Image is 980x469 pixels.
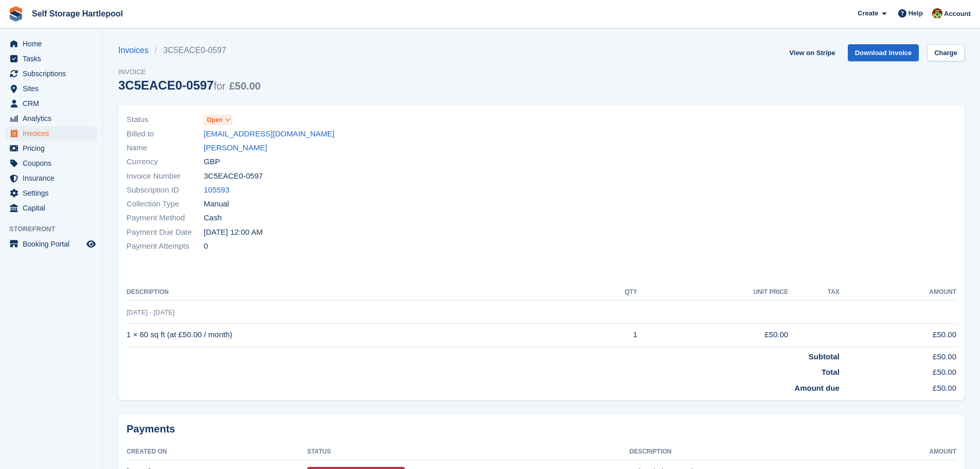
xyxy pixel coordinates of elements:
[23,186,84,200] span: Settings
[207,115,223,125] span: Open
[5,237,97,251] a: menu
[5,96,97,111] a: menu
[127,184,204,196] span: Subscription ID
[118,78,261,92] div: 3C5EACE0-0597
[5,126,97,141] a: menu
[629,444,867,460] th: Description
[23,51,84,66] span: Tasks
[307,444,630,460] th: Status
[204,227,263,238] time: 2025-09-26 23:00:00 UTC
[5,81,97,96] a: menu
[204,212,222,224] span: Cash
[582,284,637,301] th: QTY
[204,114,233,126] a: Open
[23,201,84,215] span: Capital
[23,66,84,81] span: Subscriptions
[204,198,229,210] span: Manual
[127,323,582,346] td: 1 × 60 sq ft (at £50.00 / month)
[5,66,97,81] a: menu
[213,80,225,92] span: for
[5,186,97,200] a: menu
[204,170,263,182] span: 3C5EACE0-0597
[822,368,840,376] strong: Total
[127,284,582,301] th: Description
[229,80,260,92] span: £50.00
[127,227,204,238] span: Payment Due Date
[23,126,84,141] span: Invoices
[5,141,97,155] a: menu
[840,284,956,301] th: Amount
[9,224,102,234] span: Storefront
[637,323,788,346] td: £50.00
[932,8,942,19] img: Woods Removals
[840,378,956,394] td: £50.00
[127,198,204,210] span: Collection Type
[5,51,97,66] a: menu
[809,352,840,361] strong: Subtotal
[5,156,97,170] a: menu
[127,240,204,252] span: Payment Attempts
[944,9,971,19] span: Account
[867,444,956,460] th: Amount
[127,423,956,436] h2: Payments
[127,308,174,316] span: [DATE] - [DATE]
[908,8,923,19] span: Help
[927,44,965,61] a: Charge
[204,156,220,168] span: GBP
[23,37,84,51] span: Home
[858,8,878,19] span: Create
[23,156,84,170] span: Coupons
[848,44,919,61] a: Download Invoice
[28,5,127,22] a: Self Storage Hartlepool
[840,362,956,378] td: £50.00
[204,128,334,140] a: [EMAIL_ADDRESS][DOMAIN_NAME]
[785,44,839,61] a: View on Stripe
[23,237,84,251] span: Booking Portal
[23,141,84,155] span: Pricing
[5,111,97,126] a: menu
[118,67,261,77] span: Invoice
[118,44,261,57] nav: breadcrumbs
[127,170,204,182] span: Invoice Number
[204,184,229,196] a: 105593
[204,240,208,252] span: 0
[840,323,956,346] td: £50.00
[8,6,24,22] img: stora-icon-8386f47178a22dfd0bd8f6a31ec36ba5ce8667c1dd55bd0f319d3a0aa187defe.svg
[127,128,204,140] span: Billed to
[23,171,84,185] span: Insurance
[5,37,97,51] a: menu
[5,201,97,215] a: menu
[127,156,204,168] span: Currency
[127,444,307,460] th: Created On
[582,323,637,346] td: 1
[788,284,840,301] th: Tax
[794,384,840,392] strong: Amount due
[127,142,204,154] span: Name
[5,171,97,185] a: menu
[127,114,204,126] span: Status
[840,346,956,362] td: £50.00
[23,96,84,111] span: CRM
[204,142,267,154] a: [PERSON_NAME]
[127,212,204,224] span: Payment Method
[637,284,788,301] th: Unit Price
[85,238,97,250] a: Preview store
[23,81,84,96] span: Sites
[118,44,155,57] a: Invoices
[23,111,84,126] span: Analytics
